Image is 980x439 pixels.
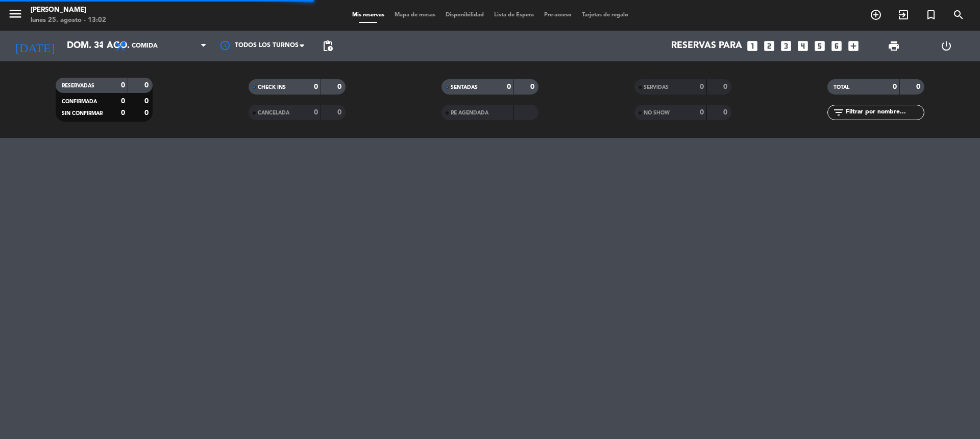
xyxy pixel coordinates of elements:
strong: 0 [121,82,125,89]
span: print [888,40,900,52]
span: NO SHOW [644,110,670,115]
strong: 0 [916,83,922,90]
span: RE AGENDADA [451,110,488,115]
span: CONFIRMADA [62,99,97,104]
i: looks_3 [779,39,793,53]
span: TOTAL [834,85,849,90]
i: filter_list [832,106,845,119]
i: looks_6 [830,39,843,53]
span: Comida [132,42,158,50]
strong: 0 [723,83,729,90]
span: Mis reservas [347,12,389,18]
span: CANCELADA [258,110,289,115]
div: LOG OUT [920,31,972,61]
span: RESERVAR MESA [862,6,890,24]
div: lunes 25. agosto - 13:02 [31,15,106,26]
span: WALK IN [890,6,917,24]
span: pending_actions [322,40,334,52]
strong: 0 [337,83,344,90]
span: SENTADAS [451,85,478,90]
i: looks_one [746,39,759,53]
span: SERVIDAS [644,85,669,90]
i: menu [8,6,23,21]
strong: 0 [507,83,511,90]
strong: 0 [121,98,125,105]
strong: 0 [723,109,729,116]
strong: 0 [530,83,536,90]
strong: 0 [314,83,318,90]
span: Mapa de mesas [389,12,440,18]
strong: 0 [121,109,125,117]
strong: 0 [893,83,897,90]
div: [PERSON_NAME] [31,5,106,15]
span: Pre-acceso [539,12,577,18]
i: arrow_drop_down [95,40,107,52]
span: SIN CONFIRMAR [62,111,103,116]
i: looks_two [763,39,776,53]
i: power_settings_new [940,40,952,52]
strong: 0 [700,109,704,116]
i: looks_4 [796,39,810,53]
span: BUSCAR [945,6,972,24]
strong: 0 [144,109,151,117]
i: add_box [847,39,860,53]
i: add_circle_outline [870,9,882,21]
span: Disponibilidad [440,12,489,18]
i: search [952,9,965,21]
span: Tarjetas de regalo [577,12,633,18]
strong: 0 [700,83,704,90]
input: Filtrar por nombre... [845,107,924,118]
i: exit_to_app [897,9,910,21]
span: Lista de Espera [489,12,539,18]
span: Reservas para [671,41,742,51]
strong: 0 [144,82,151,89]
i: looks_5 [813,39,826,53]
strong: 0 [314,109,318,116]
span: Reserva especial [917,6,945,24]
strong: 0 [337,109,344,116]
strong: 0 [144,98,151,105]
button: menu [8,6,23,25]
i: turned_in_not [925,9,937,21]
i: [DATE] [8,35,62,57]
span: CHECK INS [258,85,286,90]
span: RESERVADAS [62,83,94,88]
